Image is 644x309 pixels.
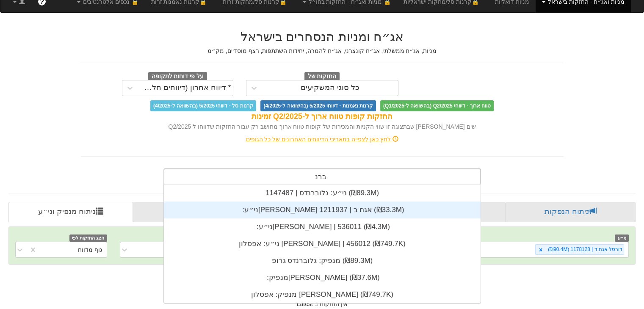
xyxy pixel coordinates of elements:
div: * דיווח אחרון (דיווחים חלקיים) [140,84,231,92]
span: קרנות סל - דיווחי 5/2025 (בהשוואה ל-4/2025) [150,100,256,111]
div: גוף מדווח [78,246,102,254]
span: הצג החזקות לפי [69,235,107,242]
div: grid [164,185,481,303]
a: פרופיל משקיע [133,202,260,222]
div: דורסל אגח ד | 1178128 (₪90.4M) [545,245,624,254]
div: ני״ע: ‏אפסלון [PERSON_NAME] | 456012 ‎(₪749.7K)‎ [164,235,481,252]
span: על פי דוחות לתקופה [148,72,207,81]
div: מנפיק: ‏אפסלון [PERSON_NAME] ‎(₪749.7K)‎ [164,286,481,303]
a: ניתוח מנפיק וני״ע [8,202,133,222]
div: לחץ כאן לצפייה בתאריכי הדיווחים האחרונים של כל הגופים [75,135,570,143]
span: ני״ע [615,235,629,242]
div: מנפיק: ‏[PERSON_NAME] ‎(₪37.6M)‎ [164,269,481,286]
div: אין החזקות ב Latest [8,300,636,308]
h5: מניות, אג״ח ממשלתי, אג״ח קונצרני, אג״ח להמרה, יחידות השתתפות, רצף מוסדיים, מק״מ [81,48,564,54]
div: החזקות קופות טווח ארוך ל-Q2/2025 זמינות [81,111,564,122]
div: שים [PERSON_NAME] שבתצוגה זו שווי הקניות והמכירות של קופות טווח ארוך מחושב רק עבור החזקות שדווחו ... [81,122,564,131]
a: ניתוח הנפקות [506,202,636,222]
span: החזקות של [304,72,340,81]
h2: דורסל אגח ד | 1178128 - ניתוח ני״ע [8,273,636,287]
div: ני״ע: ‏[PERSON_NAME] | 536011 ‎(₪4.3M)‎ [164,218,481,235]
h2: אג״ח ומניות הנסחרים בישראל [81,30,564,44]
div: מנפיק: ‏גלוברנדס גרופ ‎(₪89.3M)‎ [164,252,481,269]
span: קרנות נאמנות - דיווחי 5/2025 (בהשוואה ל-4/2025) [260,100,376,111]
span: טווח ארוך - דיווחי Q2/2025 (בהשוואה ל-Q1/2025) [380,100,494,111]
div: ני״ע: ‏גלוברנדס | 1147487 ‎(₪89.3M)‎ [164,185,481,201]
div: כל סוגי המשקיעים [301,84,359,92]
div: ני״ע: ‏[PERSON_NAME] אגח ב | 1211937 ‎(₪33.3M)‎ [164,201,481,218]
